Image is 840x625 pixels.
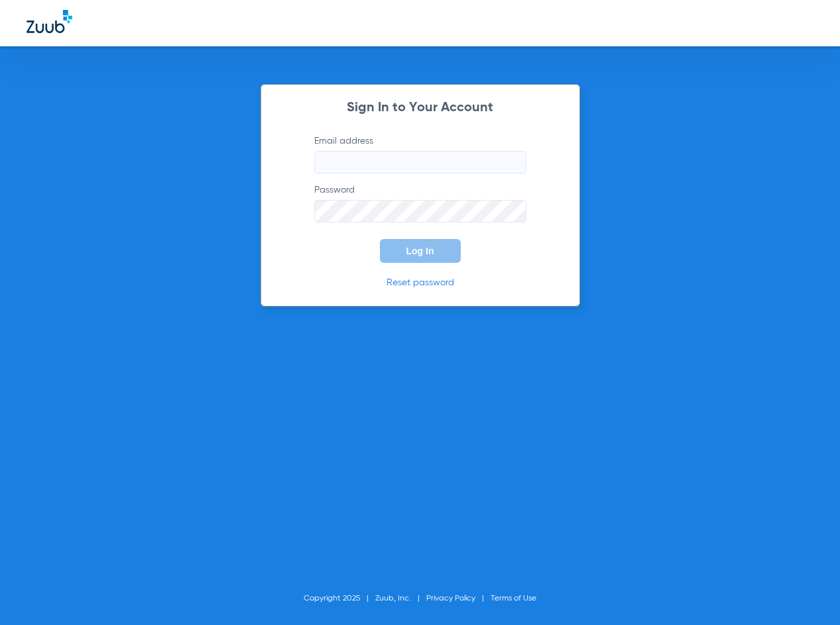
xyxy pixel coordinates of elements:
[304,592,375,605] li: Copyright 2025
[406,246,434,256] span: Log In
[314,183,526,222] label: Password
[27,10,72,33] img: Zuub Logo
[426,595,475,602] a: Privacy Policy
[387,278,454,287] a: Reset password
[294,101,546,115] h2: Sign In to Your Account
[314,134,526,173] label: Email address
[314,200,526,222] input: Password
[380,239,461,263] button: Log In
[774,561,840,625] iframe: Chat Widget
[314,151,526,173] input: Email address
[375,592,426,605] li: Zuub, Inc.
[491,595,536,602] a: Terms of Use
